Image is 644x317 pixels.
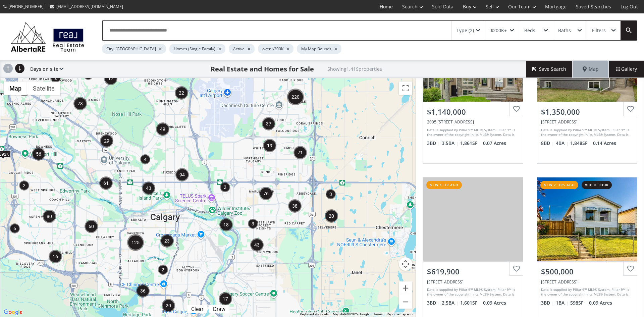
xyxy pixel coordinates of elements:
button: Save Search [526,61,573,77]
div: 16 [49,250,62,263]
a: $1,140,0002005 [STREET_ADDRESS]Data is supplied by Pillar 9™ MLS® System. Pillar 9™ is the owner ... [416,11,530,170]
div: 2 [19,180,29,191]
h2: Showing 1,419 properties [327,66,382,71]
div: 2 [220,182,230,192]
div: 43 [142,181,155,195]
div: My Map Bounds [297,44,341,54]
div: Draw [211,306,227,312]
div: 19 [263,139,276,152]
div: 61 [99,176,113,190]
div: Days on site [27,61,63,77]
span: 0.14 Acres [593,140,616,147]
span: 1 BA [556,300,569,306]
div: 36 [136,284,150,298]
div: Active [229,44,255,54]
span: 1,848 SF [570,140,591,147]
a: Open this area in Google Maps (opens a new window) [2,308,24,317]
div: 17 [104,72,117,85]
div: 17 [219,292,232,306]
span: Gallery [616,66,637,72]
div: Map [573,61,608,77]
a: $1,350,000[STREET_ADDRESS]Data is supplied by Pillar 9™ MLS® System. Pillar 9™ is the owner of th... [530,11,644,170]
div: 2 [158,265,168,275]
div: Beds [524,28,535,33]
div: Homes (Single Family) [169,44,225,54]
div: 20 [162,299,175,312]
img: Google [2,308,24,317]
div: $200K+ [490,28,507,33]
div: 23 [160,234,174,248]
button: Zoom in [399,281,412,295]
div: $500,000 [541,266,633,277]
span: 3.5 BA [442,140,459,147]
div: Clear [190,306,205,312]
span: [PHONE_NUMBER] [8,4,44,9]
div: 38 [288,199,302,213]
div: Data is supplied by Pillar 9™ MLS® System. Pillar 9™ is the owner of the copyright in its MLS® Sy... [427,127,517,138]
div: Data is supplied by Pillar 9™ MLS® System. Pillar 9™ is the owner of the copyright in its MLS® Sy... [427,287,517,297]
button: Keyboard shortcuts [300,312,329,317]
div: 43 [250,238,264,252]
div: 49 [156,122,169,136]
span: 0.09 Acres [589,300,612,306]
span: 1,861 SF [460,140,481,147]
div: 3 [248,219,258,229]
div: 2 [83,70,93,80]
div: City: [GEOGRAPHIC_DATA] [102,44,166,54]
img: Logo [7,20,88,54]
div: 3 [326,189,336,199]
div: 37 [262,117,275,130]
div: 2005 32 Avenue SW, Calgary, AB T2T 1W7 [427,119,519,125]
span: 3 BD [427,140,440,147]
div: Click to draw. [209,306,229,312]
span: 3 BD [427,300,440,306]
div: 4 [140,154,150,164]
div: 60 [85,220,98,233]
span: 4 BA [556,140,569,147]
div: Type (2) [457,28,474,33]
a: Terms [373,312,383,316]
div: 56 [32,147,45,161]
div: 4108 Marlborough Drive NE, Calgary, AB T2A 2Z5 [541,279,633,285]
span: Map data ©2025 Google [333,312,369,316]
div: 18 [219,218,233,231]
div: 20 [325,209,338,223]
span: 598 SF [570,300,587,306]
div: 29 [100,134,113,148]
span: 2.5 BA [442,300,459,306]
div: Data is supplied by Pillar 9™ MLS® System. Pillar 9™ is the owner of the copyright in its MLS® Sy... [541,127,631,138]
span: 1,601 SF [460,300,481,306]
button: Zoom out [399,295,412,309]
span: Map [583,66,599,72]
div: Filters [592,28,606,33]
button: Show street map [4,82,27,95]
div: 125 [127,234,144,251]
div: 80 [43,210,56,223]
div: Click to clear. [187,306,207,312]
span: 8 BD [541,140,554,147]
button: Map camera controls [399,257,412,271]
div: 244 Taralake Terrace NE, Calgary, AB T3J 0A2 [427,279,519,285]
div: Data is supplied by Pillar 9™ MLS® System. Pillar 9™ is the owner of the copyright in its MLS® Sy... [541,287,631,297]
div: 94 [175,168,189,181]
div: 71 [293,146,307,159]
button: Toggle fullscreen view [399,82,412,95]
div: 73 [73,97,87,110]
div: 22 [175,86,188,100]
div: over $200K [258,44,293,54]
div: Baths [558,28,571,33]
span: 3 BD [541,300,554,306]
a: Report a map error [387,312,414,316]
div: $1,350,000 [541,107,633,117]
div: 220 [287,89,304,105]
div: 76 [259,187,273,200]
span: 0.07 Acres [483,140,506,147]
div: Gallery [608,61,644,77]
div: $619,900 [427,266,519,277]
div: 6 [10,223,20,233]
div: 3105 A & B, 3017 A & B 38 Street SW, Calgary, AB T3E 3G4 [541,119,633,125]
div: 29 [18,83,31,96]
span: 0.09 Acres [483,300,506,306]
div: $1,140,000 [427,107,519,117]
button: Show satellite imagery [27,82,60,95]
